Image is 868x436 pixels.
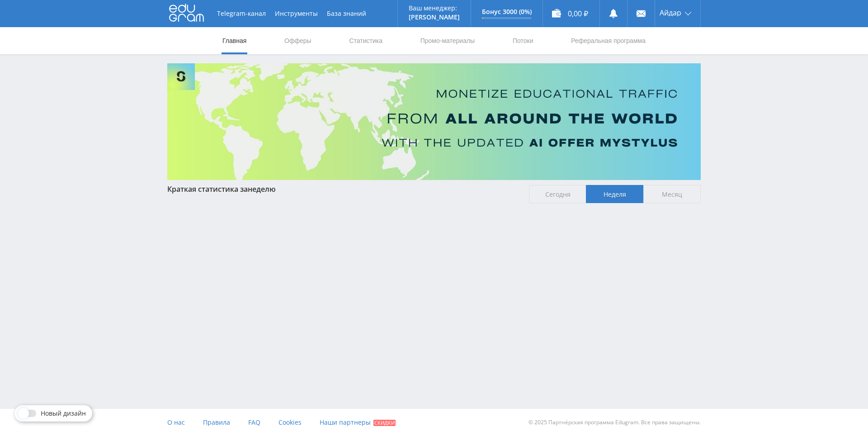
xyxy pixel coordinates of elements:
span: Неделя [586,185,643,203]
span: Правила [203,418,230,427]
a: Наши партнеры Скидки [320,409,396,436]
a: Промо-материалы [420,27,476,54]
img: Banner [167,63,701,180]
span: неделю [248,184,276,194]
a: Реферальная программа [570,27,646,54]
span: Наши партнеры [320,418,371,427]
div: Краткая статистика за [167,185,520,193]
span: Айдар [660,9,681,16]
a: Главная [222,27,247,54]
div: © 2025 Партнёрская программа Edugram. Все права защищены. [439,409,701,436]
a: Cookies [278,409,302,436]
span: Новый дизайн [41,410,86,417]
p: Бонус 3000 (0%) [482,8,532,15]
span: Месяц [643,185,701,203]
a: Правила [203,409,230,436]
a: Офферы [283,27,312,54]
a: FAQ [248,409,260,436]
a: Потоки [512,27,534,54]
span: Сегодня [529,185,586,203]
a: Статистика [348,27,383,54]
span: Cookies [278,418,302,427]
a: О нас [167,409,185,436]
p: [PERSON_NAME] [409,14,460,21]
span: Скидки [373,420,396,426]
span: FAQ [248,418,260,427]
p: Ваш менеджер: [409,5,460,12]
span: О нас [167,418,185,427]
